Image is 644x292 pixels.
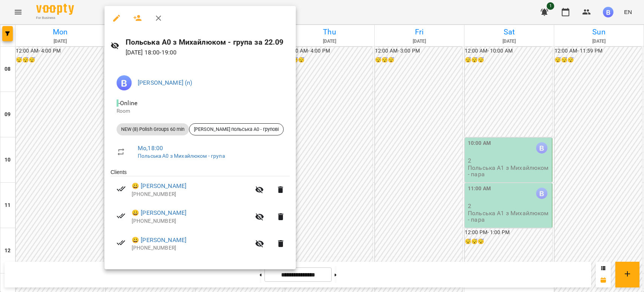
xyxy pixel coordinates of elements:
img: 9c73f5ad7d785d62b5b327f8216d5fc4.jpg [117,75,132,90]
p: [DATE] 18:00 - 19:00 [126,48,290,57]
p: Room [117,107,284,115]
a: 😀 [PERSON_NAME] [132,208,186,217]
svg: Paid [117,238,126,247]
a: Mo , 18:00 [138,144,163,152]
p: [PHONE_NUMBER] [132,191,251,198]
a: 😀 [PERSON_NAME] [132,182,186,191]
a: 😀 [PERSON_NAME] [132,236,186,245]
h6: Польська А0 з Михайлюком - група за 22.09 [126,36,290,48]
span: - Online [117,99,139,107]
a: Польська А0 з Михайлюком - група [138,153,225,159]
div: [PERSON_NAME] польська А0 - групові [189,123,284,135]
a: [PERSON_NAME] (п) [138,79,192,86]
ul: Clients [111,168,290,260]
span: NEW (8) Polish Groups 60 min [117,126,189,133]
svg: Paid [117,184,126,193]
p: [PHONE_NUMBER] [132,217,251,225]
span: [PERSON_NAME] польська А0 - групові [189,126,283,133]
svg: Paid [117,211,126,221]
p: [PHONE_NUMBER] [132,244,251,252]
